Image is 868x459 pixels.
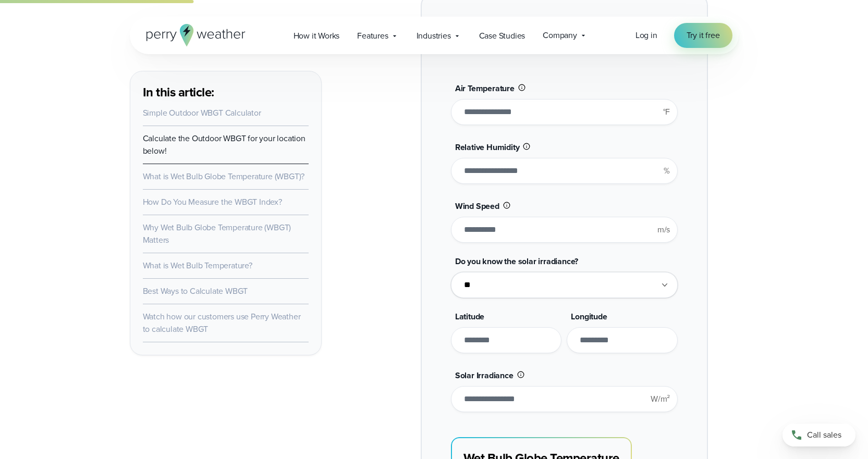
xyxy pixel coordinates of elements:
span: Do you know the solar irradiance? [455,255,578,267]
a: Call sales [783,424,855,446]
a: Simple Outdoor WBGT Calculator [143,107,261,119]
a: What is Wet Bulb Temperature? [143,259,252,271]
a: What is Wet Bulb Globe Temperature (WBGT)? [143,170,305,182]
a: Best Ways to Calculate WBGT [143,285,248,297]
span: Try it free [687,29,720,42]
span: Company [543,29,577,42]
a: Why Wet Bulb Globe Temperature (WBGT) Matters [143,221,291,246]
span: Solar Irradiance [455,369,514,381]
a: How Do You Measure the WBGT Index? [143,196,282,208]
span: Log in [635,29,657,41]
span: How it Works [294,30,340,42]
h3: In this article: [143,84,309,101]
span: Relative Humidity [455,141,520,153]
a: Log in [635,29,657,42]
a: Watch how our customers use Perry Weather to calculate WBGT [143,311,301,335]
span: Wind Speed [455,200,499,212]
span: Air Temperature [455,82,515,94]
a: Try it free [674,23,732,48]
a: Case Studies [470,25,534,46]
a: Calculate the Outdoor WBGT for your location below! [143,132,305,157]
a: How it Works [285,25,349,46]
span: Call sales [807,429,841,441]
span: Latitude [455,311,484,322]
span: Features [357,30,388,42]
span: Longitude [571,311,607,322]
span: Industries [417,30,451,42]
span: Case Studies [479,30,525,42]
